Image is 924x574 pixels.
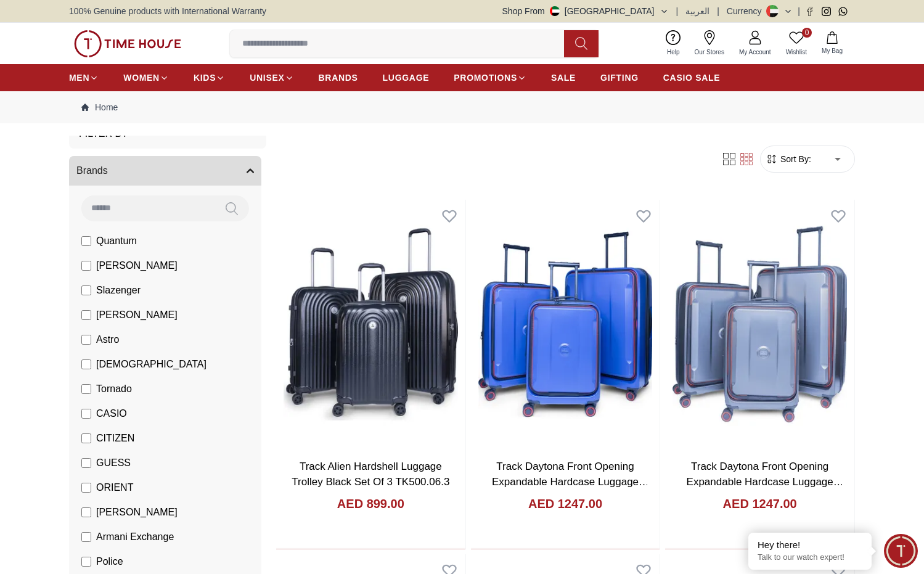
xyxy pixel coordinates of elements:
[685,5,709,17] button: العربية
[660,28,687,59] a: Help
[665,200,854,449] img: Track Daytona Front Opening Expandable Hardcase Luggage Grey Set Of 3 TK300.22.3
[781,47,812,57] span: Wishlist
[766,153,811,165] button: Sort By:
[81,101,118,113] a: Home
[600,72,639,84] span: GIFTING
[884,534,918,568] div: Chat Widget
[81,335,91,345] input: Astro
[528,495,602,512] h4: AED 1247.00
[817,46,848,55] span: My Bag
[76,163,108,178] span: Brands
[758,539,862,551] div: Hey there!
[454,67,526,89] a: PROMOTIONS
[600,67,639,89] a: GIFTING
[81,532,91,542] input: Armani Exchange
[758,552,862,563] p: Talk to our watch expert!
[81,458,91,468] input: GUESS
[337,495,404,512] h4: AED 899.00
[96,234,137,248] span: Quantum
[734,47,776,57] span: My Account
[383,72,430,84] span: LUGGAGE
[454,72,517,84] span: PROMOTIONS
[74,30,181,57] img: ...
[123,67,169,89] a: WOMEN
[814,29,850,58] button: My Bag
[471,200,660,449] img: Track Daytona Front Opening Expandable Hardcase Luggage Blue Set Of 3 TK300.49.3
[292,461,449,488] a: Track Alien Hardshell Luggage Trolley Black Set Of 3 TK500.06.3
[69,156,261,186] button: Brands
[663,67,721,89] a: CASIO SALE
[805,7,814,16] a: Facebook
[69,91,855,123] nav: Breadcrumb
[663,72,721,84] span: CASIO SALE
[81,285,91,295] input: Slazenger
[838,7,848,16] a: Whatsapp
[123,72,160,84] span: WOMEN
[96,406,127,421] span: CASIO
[96,332,119,347] span: Astro
[81,384,91,394] input: Tornado
[81,557,91,567] input: Police
[81,310,91,320] input: [PERSON_NAME]
[96,554,123,569] span: Police
[81,236,91,246] input: Quantum
[81,433,91,443] input: CITIZEN
[96,505,178,520] span: [PERSON_NAME]
[502,5,669,17] button: Shop From[GEOGRAPHIC_DATA]
[383,67,430,89] a: LUGGAGE
[778,153,811,165] span: Sort By:
[822,7,831,16] a: Instagram
[492,461,649,504] a: Track Daytona Front Opening Expandable Hardcase Luggage Blue Set Of 3 TK300.49.3
[798,5,800,17] span: |
[96,258,178,273] span: [PERSON_NAME]
[727,5,767,17] div: Currency
[96,480,133,495] span: ORIENT
[81,261,91,271] input: [PERSON_NAME]
[551,72,576,84] span: SALE
[662,47,685,57] span: Help
[96,382,132,396] span: Tornado
[81,483,91,493] input: ORIENT
[690,47,729,57] span: Our Stores
[96,308,178,322] span: [PERSON_NAME]
[96,431,134,446] span: CITIZEN
[276,200,465,449] img: Track Alien Hardshell Luggage Trolley Black Set Of 3 TK500.06.3
[69,67,99,89] a: MEN
[319,72,358,84] span: BRANDS
[194,67,225,89] a: KIDS
[687,28,732,59] a: Our Stores
[802,28,812,38] span: 0
[96,530,174,544] span: Armani Exchange
[69,5,266,17] span: 100% Genuine products with International Warranty
[779,28,814,59] a: 0Wishlist
[676,5,679,17] span: |
[717,5,719,17] span: |
[81,409,91,419] input: CASIO
[96,456,131,470] span: GUESS
[551,67,576,89] a: SALE
[194,72,216,84] span: KIDS
[723,495,797,512] h4: AED 1247.00
[250,67,293,89] a: UNISEX
[250,72,284,84] span: UNISEX
[687,461,844,504] a: Track Daytona Front Opening Expandable Hardcase Luggage Grey Set Of 3 TK300.22.3
[81,507,91,517] input: [PERSON_NAME]
[96,357,206,372] span: [DEMOGRAPHIC_DATA]
[550,6,560,16] img: United Arab Emirates
[81,359,91,369] input: [DEMOGRAPHIC_DATA]
[69,72,89,84] span: MEN
[96,283,141,298] span: Slazenger
[319,67,358,89] a: BRANDS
